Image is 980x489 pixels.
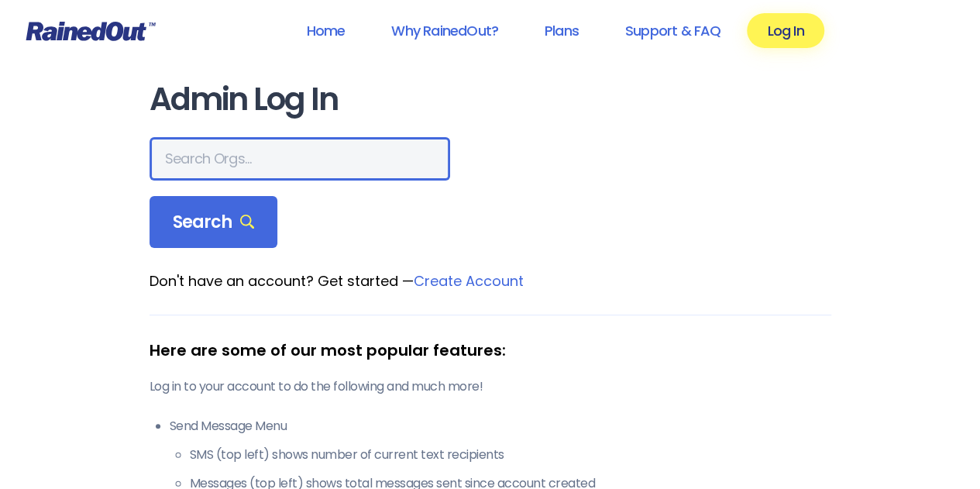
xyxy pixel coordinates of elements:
input: Search Orgs… [150,137,450,181]
a: Why RainedOut? [371,13,518,48]
h1: Admin Log In [150,82,831,117]
a: Log In [747,13,824,48]
a: Create Account [414,271,524,291]
div: Search [150,196,278,249]
a: Plans [524,13,599,48]
li: SMS (top left) shows number of current text recipients [190,446,831,464]
a: Support & FAQ [605,13,741,48]
a: Home [286,13,365,48]
p: Log in to your account to do the following and much more! [150,377,831,396]
div: Here are some of our most popular features: [150,339,831,362]
span: Search [173,212,255,233]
